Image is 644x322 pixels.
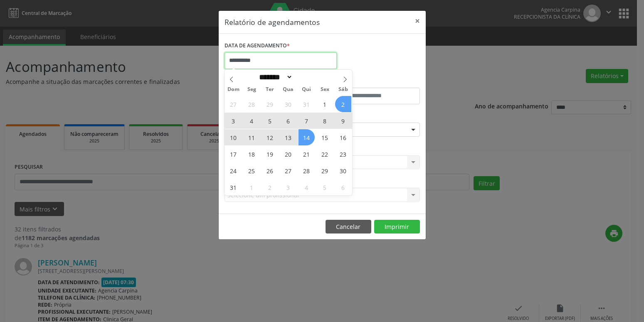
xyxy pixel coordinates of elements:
[262,129,278,145] span: Agosto 12, 2025
[317,162,333,179] span: Agosto 29, 2025
[316,87,334,92] span: Sex
[261,87,279,92] span: Ter
[335,162,351,179] span: Agosto 30, 2025
[257,73,293,81] select: Month
[280,146,296,162] span: Agosto 20, 2025
[299,113,315,129] span: Agosto 7, 2025
[335,96,351,112] span: Agosto 2, 2025
[335,113,351,129] span: Agosto 9, 2025
[280,113,296,129] span: Agosto 6, 2025
[335,146,351,162] span: Agosto 23, 2025
[262,113,278,129] span: Agosto 5, 2025
[317,179,333,195] span: Setembro 5, 2025
[317,96,333,112] span: Agosto 1, 2025
[299,129,315,145] span: Agosto 14, 2025
[225,129,242,145] span: Agosto 10, 2025
[262,162,278,179] span: Agosto 26, 2025
[280,129,296,145] span: Agosto 13, 2025
[225,146,242,162] span: Agosto 17, 2025
[317,113,333,129] span: Agosto 8, 2025
[262,179,278,195] span: Setembro 2, 2025
[225,179,242,195] span: Agosto 31, 2025
[225,39,290,52] label: DATA DE AGENDAMENTO
[280,179,296,195] span: Setembro 3, 2025
[293,73,320,81] input: Year
[262,146,278,162] span: Agosto 19, 2025
[225,113,242,129] span: Agosto 3, 2025
[225,162,242,179] span: Agosto 24, 2025
[326,220,371,234] button: Cancelar
[262,96,278,112] span: Julho 29, 2025
[334,87,352,92] span: Sáb
[280,96,296,112] span: Julho 30, 2025
[244,146,260,162] span: Agosto 18, 2025
[244,162,260,179] span: Agosto 25, 2025
[244,96,260,112] span: Julho 28, 2025
[280,162,296,179] span: Agosto 27, 2025
[225,96,242,112] span: Julho 27, 2025
[299,146,315,162] span: Agosto 21, 2025
[317,129,333,145] span: Agosto 15, 2025
[225,17,320,27] h5: Relatório de agendamentos
[317,146,333,162] span: Agosto 22, 2025
[299,162,315,179] span: Agosto 28, 2025
[242,87,261,92] span: Seg
[335,129,351,145] span: Agosto 16, 2025
[374,220,420,234] button: Imprimir
[409,11,426,31] button: Close
[225,87,243,92] span: Dom
[244,179,260,195] span: Setembro 1, 2025
[335,179,351,195] span: Setembro 6, 2025
[244,113,260,129] span: Agosto 4, 2025
[279,87,297,92] span: Qua
[244,129,260,145] span: Agosto 11, 2025
[299,179,315,195] span: Setembro 4, 2025
[297,87,316,92] span: Qui
[299,96,315,112] span: Julho 31, 2025
[324,75,420,88] label: ATÉ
